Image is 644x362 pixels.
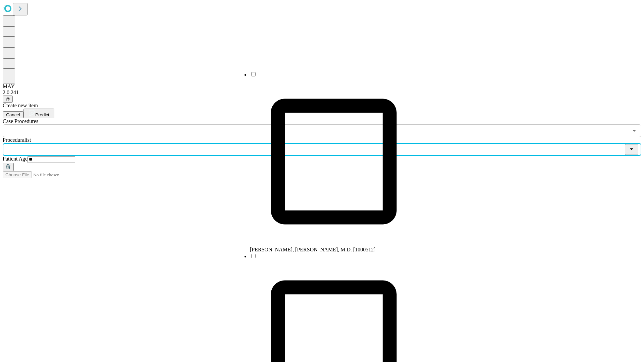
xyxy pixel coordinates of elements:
[3,111,23,118] button: Cancel
[3,89,641,96] div: 2.0.241
[250,247,376,252] span: [PERSON_NAME], [PERSON_NAME], M.D. [1000512]
[625,144,638,155] button: Close
[5,97,10,102] span: @
[35,112,49,117] span: Predict
[3,156,28,162] span: Patient Age
[3,118,38,124] span: Scheduled Procedure
[6,112,20,117] span: Cancel
[23,109,54,118] button: Predict
[3,137,31,143] span: Proceduralist
[630,126,639,135] button: Open
[3,96,13,103] button: @
[3,83,641,89] div: MAY
[3,103,38,108] span: Create new item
